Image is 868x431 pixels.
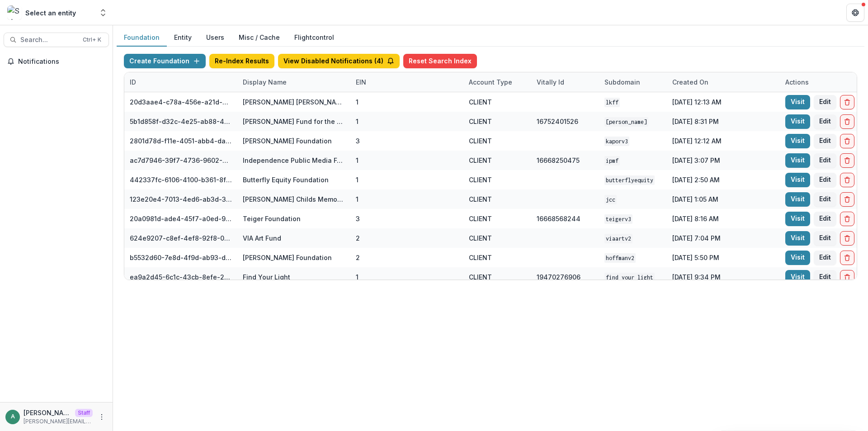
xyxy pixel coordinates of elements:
p: [PERSON_NAME][EMAIL_ADDRESS][DOMAIN_NAME] [24,417,93,426]
div: Butterfly Equity Foundation [243,175,329,185]
code: kaporv3 [604,137,629,146]
div: [DATE] 9:34 PM [667,267,780,287]
img: Select an entity [7,5,22,20]
code: jcc [604,195,617,204]
button: Edit [814,153,836,168]
div: Account Type [463,72,531,92]
div: Independence Public Media Foundation [243,156,345,165]
a: Visit [785,212,810,226]
div: 16752401526 [537,117,578,126]
div: CLIENT [469,175,492,185]
div: 2 [356,253,360,262]
button: Delete Foundation [840,134,854,148]
div: Actions [780,77,814,87]
div: Created on [667,72,780,92]
div: ID [124,72,237,92]
button: Delete Foundation [840,95,854,109]
code: hoffmanv2 [604,253,636,263]
div: [PERSON_NAME] Foundation [243,136,332,146]
code: Find Your Light [604,273,655,282]
button: Delete Foundation [840,192,854,207]
div: 3 [356,136,360,146]
div: Subdomain [599,77,646,87]
div: [DATE] 1:05 AM [667,189,780,209]
div: [DATE] 8:16 AM [667,209,780,228]
button: Re-Index Results [209,54,274,68]
a: Visit [785,173,810,187]
div: EIN [350,72,463,92]
a: Visit [785,153,810,168]
a: Visit [785,114,810,129]
div: [DATE] 3:07 PM [667,151,780,170]
div: Vitally Id [531,72,599,92]
button: Delete Foundation [840,251,854,265]
button: Delete Foundation [840,173,854,187]
button: Get Help [846,4,864,22]
div: 16668250475 [537,156,580,165]
button: Delete Foundation [840,114,854,129]
div: [PERSON_NAME] Fund for the Blind [243,117,345,126]
code: teigerv3 [604,214,632,224]
div: 1 [356,272,359,282]
div: 442337fc-6106-4100-b361-8f9f9e2ac9cf [130,175,232,185]
button: Foundation [117,29,167,47]
code: lkff [604,98,620,107]
div: [DATE] 12:13 AM [667,92,780,112]
button: Reset Search Index [403,54,477,68]
a: Visit [785,192,810,207]
p: Staff [75,409,93,417]
div: CLIENT [469,253,492,262]
div: Display Name [237,72,350,92]
div: anveet@trytemelio.com [11,414,15,420]
div: 1 [356,156,359,165]
p: [PERSON_NAME][EMAIL_ADDRESS][DOMAIN_NAME] [24,408,71,417]
button: Edit [814,270,836,284]
code: viaartv2 [604,234,632,243]
button: Users [199,29,231,47]
div: CLIENT [469,136,492,146]
div: [DATE] 7:04 PM [667,228,780,248]
div: 624e9207-c8ef-4ef8-92f8-0b1e75881397 [130,233,232,243]
button: More [96,412,107,422]
div: ID [124,77,142,87]
div: Display Name [237,77,292,87]
div: [DATE] 8:31 PM [667,112,780,131]
button: Edit [814,212,836,226]
button: Delete Foundation [840,270,854,284]
span: Search... [20,36,77,44]
div: Subdomain [599,72,667,92]
div: Find Your Light [243,272,290,282]
button: Edit [814,134,836,148]
div: 1 [356,175,359,185]
button: Entity [167,29,199,47]
div: [DATE] 5:50 PM [667,248,780,267]
div: Teiger Foundation [243,214,301,223]
a: Visit [785,134,810,148]
code: butterflyequity [604,175,655,185]
div: 20d3aae4-c78a-456e-a21d-91c97a6a725f [130,97,232,107]
button: Edit [814,114,836,129]
div: CLIENT [469,233,492,243]
div: [DATE] 12:12 AM [667,131,780,151]
div: Account Type [463,77,518,87]
span: Notifications [18,58,105,66]
div: CLIENT [469,97,492,107]
div: CLIENT [469,156,492,165]
div: b5532d60-7e8d-4f9d-ab93-dd670eab7ee5 [130,253,232,262]
div: ac7d7946-39f7-4736-9602-77741f6254c5 [130,156,232,165]
div: 2 [356,233,360,243]
div: 5b1d858f-d32c-4e25-ab88-434536713791 [130,117,232,126]
code: [PERSON_NAME] [604,117,648,127]
button: Edit [814,251,836,265]
div: CLIENT [469,214,492,223]
div: 20a0981d-ade4-45f7-a0ed-9b3944a4a9ae [130,214,232,223]
button: Search... [4,33,109,47]
a: Flightcontrol [294,33,334,42]
div: 1 [356,97,359,107]
div: CLIENT [469,272,492,282]
button: Misc / Cache [231,29,287,47]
